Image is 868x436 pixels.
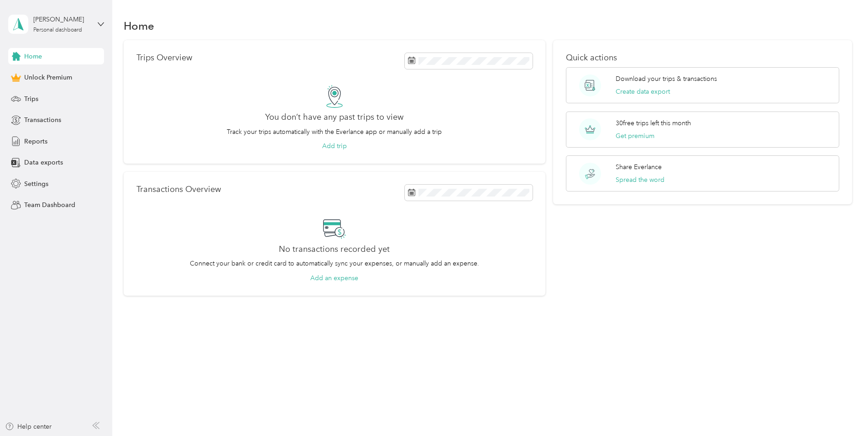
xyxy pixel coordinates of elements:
[24,179,48,189] span: Settings
[265,112,403,122] h2: You don’t have any past trips to view
[136,185,221,194] p: Transactions Overview
[310,273,358,283] button: Add an expense
[616,162,662,172] p: Share Everlance
[24,158,63,167] span: Data exports
[24,200,75,210] span: Team Dashboard
[616,74,717,84] p: Download your trips & transactions
[227,127,442,137] p: Track your trips automatically with the Everlance app or manually add a trip
[279,245,390,254] h2: No transactions recorded yet
[616,175,664,185] button: Spread the word
[5,422,52,431] button: Help center
[24,73,72,82] span: Unlock Premium
[33,27,82,33] div: Personal dashboard
[136,53,192,63] p: Trips Overview
[616,118,691,128] p: 30 free trips left this month
[24,115,61,125] span: Transactions
[616,131,654,141] button: Get premium
[24,52,42,61] span: Home
[616,87,670,96] button: Create data export
[33,15,90,24] div: [PERSON_NAME]
[566,53,839,63] p: Quick actions
[124,21,154,31] h1: Home
[322,141,347,151] button: Add trip
[190,259,479,268] p: Connect your bank or credit card to automatically sync your expenses, or manually add an expense.
[817,385,868,436] iframe: Everlance-gr Chat Button Frame
[24,137,47,146] span: Reports
[24,94,38,104] span: Trips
